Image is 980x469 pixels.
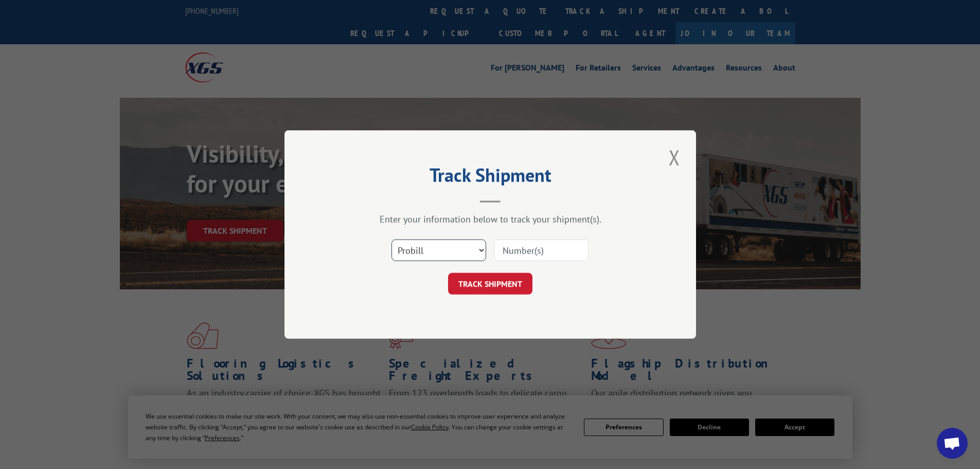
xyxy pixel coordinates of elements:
[448,273,532,294] button: TRACK SHIPMENT
[666,143,683,171] button: Close modal
[336,213,645,225] div: Enter your information below to track your shipment(s).
[336,168,645,187] h2: Track Shipment
[494,239,589,261] input: Number(s)
[937,428,968,459] a: Open chat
